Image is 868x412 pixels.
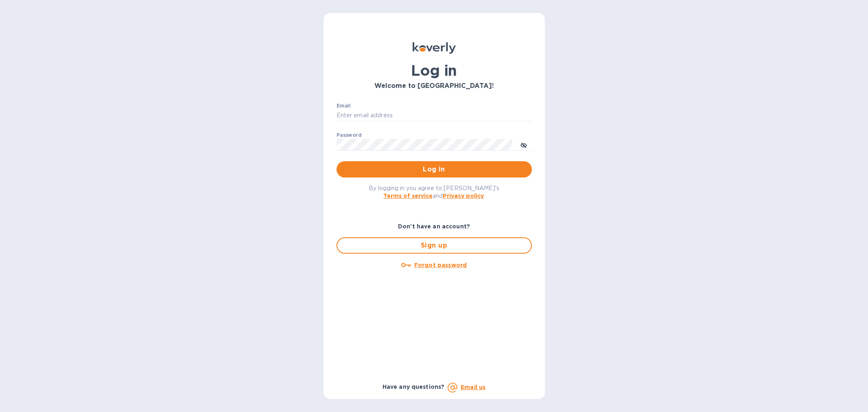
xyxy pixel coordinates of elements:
[337,103,351,108] label: Email
[337,110,532,122] input: Enter email address
[414,262,467,268] u: Forgot password
[383,193,433,199] a: Terms of service
[383,384,445,390] b: Have any questions?
[343,164,525,174] span: Log in
[398,223,470,230] b: Don't have an account?
[337,62,532,79] h1: Log in
[337,82,532,90] h3: Welcome to [GEOGRAPHIC_DATA]!
[337,133,361,138] label: Password
[413,42,456,54] img: Koverly
[344,241,525,250] span: Sign up
[443,193,484,199] a: Privacy policy
[461,384,485,390] a: Email us
[516,136,532,153] button: toggle password visibility
[369,185,499,199] span: By logging in you agree to [PERSON_NAME]'s and .
[337,237,532,254] button: Sign up
[337,161,532,178] button: Log in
